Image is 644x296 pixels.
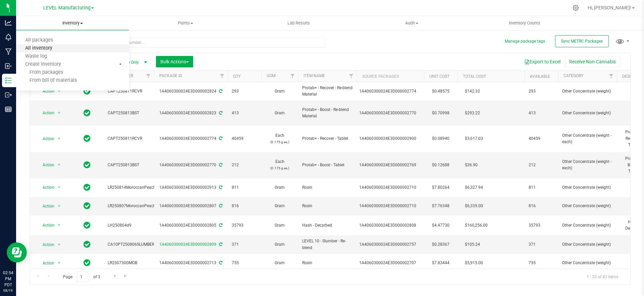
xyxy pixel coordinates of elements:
[108,222,150,229] span: LH250804d9
[302,260,353,266] span: Rosin
[265,139,294,145] p: (0.175 g ea.)
[265,203,294,209] span: Gram
[7,242,27,262] iframe: Resource center
[265,165,294,171] p: (0.175 g ea.)
[16,70,63,75] span: From packages
[462,108,483,118] span: $293.22
[37,221,55,230] span: Action
[530,74,550,79] a: Available
[218,89,222,94] span: Sync from Compliance System
[572,5,580,11] div: Manage settings
[359,88,422,95] div: 1A4060300024E3D000002774
[16,54,56,59] span: Waste log
[302,238,353,251] span: LEVEL 10 - Slumber - Re-blend
[500,20,549,26] span: Inventory Counts
[84,134,91,143] span: In Sync
[232,203,257,209] span: 816
[218,185,222,190] span: Sync from Compliance System
[278,20,319,26] span: Lab Results
[55,183,63,192] span: select
[562,159,613,171] span: Other Concentrate (weight - each)
[37,160,55,170] span: Action
[218,163,222,167] span: Sync from Compliance System
[462,240,483,249] span: $105.24
[424,235,458,254] td: $0.28367
[505,39,545,44] button: Manage package tags
[153,184,229,191] div: 1A4060300024E3D000002913
[265,110,294,116] span: Gram
[108,241,154,248] span: CA10PT250806SLUMBER
[302,184,353,191] span: Rosin
[55,240,63,249] span: select
[529,135,554,142] span: 40459
[359,135,422,142] div: 1A4060300024E3D000002900
[37,183,55,192] span: Action
[153,162,229,168] div: 1A4060300024E3D000002770
[5,92,12,98] inline-svg: Outbound
[84,201,91,211] span: In Sync
[429,74,449,79] a: Unit Cost
[588,5,631,10] span: Hi, [PERSON_NAME]!
[265,222,294,229] span: Gram
[462,160,481,170] span: $26.90
[462,183,486,192] span: $6,327.94
[359,110,422,116] div: 1A4060300024E3D000002770
[424,126,458,152] td: $0.08940
[462,221,491,230] span: $160,256.00
[153,203,229,209] div: 1A4060300024E3D000002807
[359,260,422,266] div: 1A4060300024E3D000002707
[302,203,353,209] span: Rosin
[561,39,603,44] span: Sync METRC Packages
[355,16,468,30] a: Audit
[43,5,91,11] span: LEVEL Manufacturing
[108,88,150,95] span: CAPT250811RCVR
[562,203,613,209] span: Other Concentrate (weight)
[153,222,229,229] div: 1A4060300024E3D000002805
[16,20,129,26] span: Inventory
[55,221,63,230] span: select
[159,242,216,247] a: 1A4060300024E3D000002809
[562,88,613,95] span: Other Concentrate (weight)
[84,108,91,118] span: In Sync
[302,135,353,142] span: Protab+ - Recover - Tablet
[265,132,294,145] span: Each
[84,258,91,268] span: In Sync
[108,135,150,142] span: CAPT250811RCVR
[159,73,182,78] a: Package ID
[232,162,257,168] span: 212
[55,160,63,170] span: select
[304,73,325,78] a: Item Name
[463,74,486,79] a: Total Cost
[267,73,275,78] a: UOM
[218,203,222,208] span: Sync from Compliance System
[529,260,554,266] span: 755
[424,178,458,197] td: $7.80264
[143,70,154,82] a: Filter
[55,86,63,96] span: select
[30,38,325,48] input: Search Package ID, Item Name, SKU, Lot or Part Number...
[84,86,91,96] span: In Sync
[217,70,228,82] a: Filter
[359,203,422,209] div: 1A4060300024E3D000002710
[84,240,91,249] span: In Sync
[108,260,150,266] span: LR250730GMOB
[562,260,613,266] span: Other Concentrate (weight)
[462,258,486,268] span: $5,915.00
[232,135,257,142] span: 40459
[357,70,424,82] th: Source Packages
[129,20,242,26] span: Plants
[359,184,422,191] div: 1A4060300024E3D000002710
[218,111,222,115] span: Sync from Compliance System
[16,38,62,43] span: All packages
[562,184,613,191] span: Other Concentrate (weight)
[265,241,294,248] span: Gram
[562,110,613,116] span: Other Concentrate (weight)
[529,222,554,229] span: 35793
[108,162,150,168] span: CAPT250813BST
[55,108,63,118] span: select
[529,203,554,209] span: 816
[218,223,222,228] span: Sync from Compliance System
[424,82,458,101] td: $0.48575
[424,197,458,216] td: $7.76348
[153,110,229,116] div: 1A4060300024E3D000002823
